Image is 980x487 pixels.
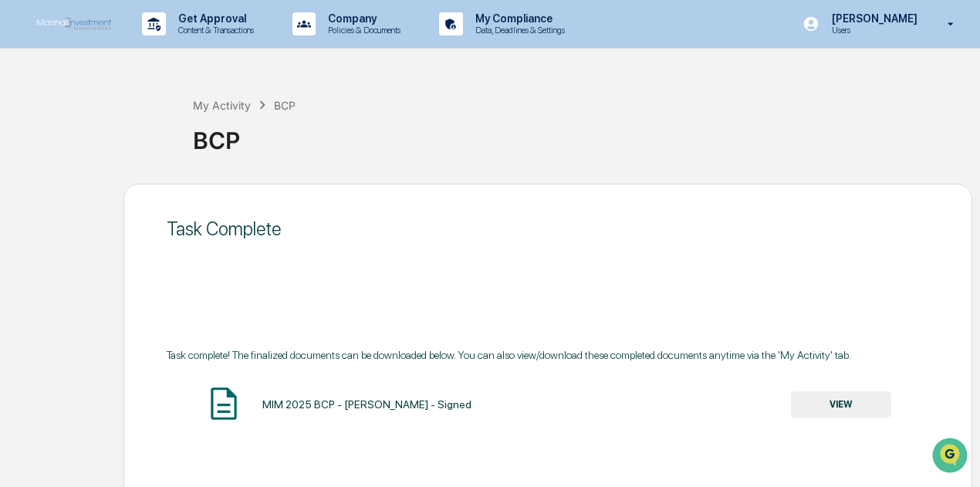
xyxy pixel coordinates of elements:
[31,223,97,238] span: Data Lookup
[15,32,281,56] p: How can we help?
[9,188,106,215] a: 🖐️Preclearance
[316,12,408,25] p: Company
[127,194,191,209] span: Attestations
[193,114,972,154] div: BCP
[15,117,43,145] img: 1746055101610-c473b297-6a78-478c-a979-82029cc54cd1
[167,218,929,240] div: Task Complete
[316,25,408,36] p: Policies & Documents
[9,217,103,245] a: 🔎Data Lookup
[262,398,471,411] div: MIM 2025 BCP - [PERSON_NAME] - Signed
[15,225,28,237] div: 🔎
[819,25,925,36] p: Users
[193,99,251,112] div: My Activity
[40,69,255,86] input: Clear
[37,18,111,31] img: logo
[463,12,573,25] p: My Compliance
[463,25,573,36] p: Data, Deadlines & Settings
[112,195,124,208] div: 🗄️
[274,99,296,112] div: BCP
[931,436,972,478] iframe: Open customer support
[166,12,262,25] p: Get Approval
[52,117,253,133] div: Start new chat
[791,391,891,418] button: VIEW
[167,349,929,361] div: Task complete! The finalized documents can be downloaded below. You can also view/download these ...
[109,260,187,272] a: Powered byPylon
[154,261,187,272] span: Pylon
[106,188,198,215] a: 🗄️Attestations
[31,194,100,209] span: Preclearance
[204,384,243,423] img: Document Icon
[262,122,281,140] button: Start new chat
[819,12,925,25] p: [PERSON_NAME]
[52,133,195,145] div: We're available if you need us!
[166,25,262,36] p: Content & Transactions
[15,195,28,208] div: 🖐️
